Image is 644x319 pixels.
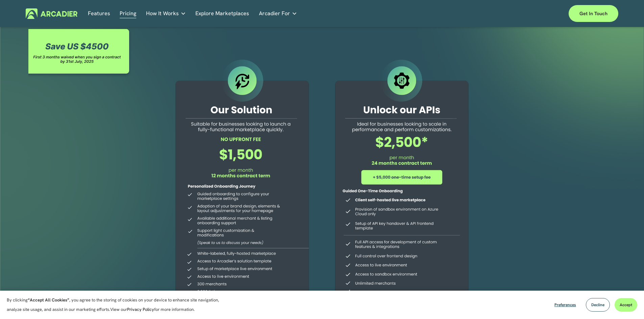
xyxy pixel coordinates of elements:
span: Preferences [554,302,576,308]
button: Decline [586,298,610,312]
span: Arcadier For [259,9,290,18]
button: Preferences [549,298,581,312]
img: Arcadier [26,8,77,19]
span: Decline [591,302,604,308]
a: Pricing [120,8,136,19]
a: folder dropdown [259,8,297,19]
strong: “Accept All Cookies” [28,297,69,303]
button: Accept [615,298,637,312]
a: folder dropdown [146,8,186,19]
a: Explore Marketplaces [195,8,249,19]
p: By clicking , you agree to the storing of cookies on your device to enhance site navigation, anal... [7,295,226,314]
a: Privacy Policy [127,307,154,312]
a: Features [88,8,110,19]
span: How It Works [146,9,179,18]
span: Accept [620,302,632,308]
a: Get in touch [569,5,618,22]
